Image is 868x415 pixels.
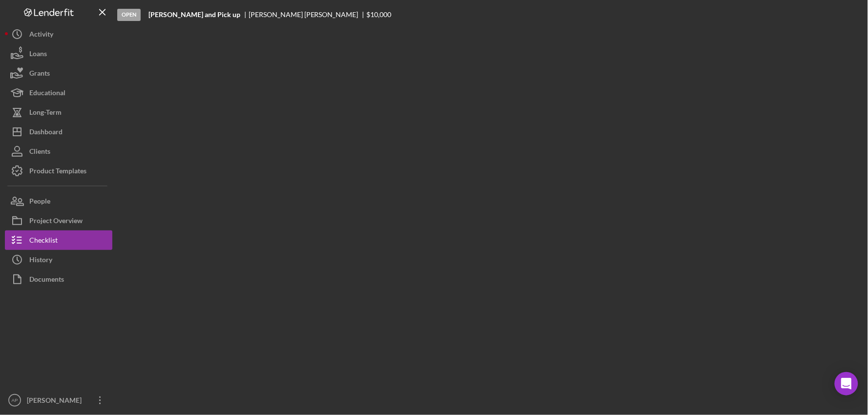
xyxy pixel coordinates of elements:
div: [PERSON_NAME] [PERSON_NAME] [249,11,367,19]
button: People [5,191,112,211]
div: Grants [29,63,50,85]
div: Checklist [29,230,58,252]
div: Documents [29,270,64,291]
button: Checklist [5,230,112,250]
div: Dashboard [29,122,63,144]
b: [PERSON_NAME] and Pick up [148,11,240,19]
button: Grants [5,63,112,83]
button: Project Overview [5,211,112,230]
div: Product Templates [29,161,86,183]
div: Project Overview [29,211,83,233]
div: Open Intercom Messenger [835,372,858,395]
div: History [29,250,52,272]
div: Loans [29,44,47,66]
button: Documents [5,270,112,289]
button: Long-Term [5,103,112,122]
span: $10,000 [367,10,392,19]
text: AP [12,398,18,403]
button: Product Templates [5,161,112,181]
button: Loans [5,44,112,63]
button: Dashboard [5,122,112,142]
div: Educational [29,83,65,105]
button: AP[PERSON_NAME] [5,391,112,410]
div: People [29,191,50,213]
div: [PERSON_NAME] [24,391,88,413]
button: Activity [5,24,112,44]
button: Educational [5,83,112,103]
button: History [5,250,112,270]
div: Open [117,9,141,21]
div: Long-Term [29,103,62,124]
div: Activity [29,24,53,46]
button: Clients [5,142,112,161]
div: Clients [29,142,50,164]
